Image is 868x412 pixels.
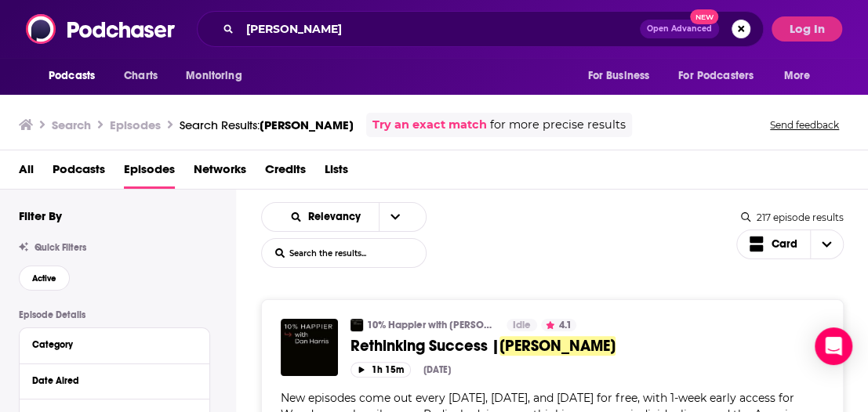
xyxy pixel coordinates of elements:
span: Idle [513,318,531,334]
button: Log In [772,16,842,42]
button: Send feedback [765,113,844,137]
span: Open Advanced [647,25,712,33]
span: More [784,65,811,87]
button: open menu [38,61,115,91]
a: Try an exact match [372,116,487,134]
p: Episode Details [19,309,210,320]
span: [PERSON_NAME] [499,336,616,356]
div: 217 episode results [741,211,844,223]
a: Charts [114,61,167,91]
h3: Episodes [110,117,161,132]
span: For Business [587,65,649,87]
a: Lists [325,157,348,189]
button: Date Aired [32,370,197,390]
button: 1h 15m [350,362,411,377]
span: Podcasts [49,65,95,87]
img: 10% Happier with Dan Harris [350,319,363,331]
a: Podcasts [53,157,105,189]
img: Rethinking Success | Mia Birdsong [281,319,338,376]
button: open menu [276,211,379,222]
button: open menu [668,61,776,91]
div: Search podcasts, credits, & more... [197,11,764,47]
button: Open AdvancedNew [640,20,719,38]
input: Search podcasts, credits, & more... [240,16,640,42]
a: Credits [265,157,306,189]
button: open menu [175,61,262,91]
img: Podchaser - Follow, Share and Rate Podcasts [26,14,176,44]
a: Networks [194,157,246,189]
a: 10% Happier with [PERSON_NAME] [367,319,496,331]
a: Rethinking Success |[PERSON_NAME] [350,336,824,356]
span: New [690,9,718,24]
button: Category [32,334,197,354]
button: open menu [379,203,412,231]
div: Search Results: [180,117,354,132]
span: Charts [124,65,158,87]
h2: Filter By [19,208,62,223]
h2: Choose List sort [261,202,427,232]
a: Episodes [124,157,175,189]
span: For Podcasters [678,65,754,87]
div: Category [32,339,187,350]
button: 4.1 [541,319,576,331]
div: Date Aired [32,375,187,386]
span: Relevancy [308,211,366,222]
span: [PERSON_NAME] [260,117,354,132]
a: All [19,157,34,189]
h3: Search [52,117,91,132]
span: Card [772,239,797,250]
span: Monitoring [186,65,242,87]
button: Active [19,266,70,291]
span: Active [32,274,56,283]
div: [DATE] [423,364,451,375]
span: for more precise results [490,116,626,134]
a: Search Results:[PERSON_NAME] [180,117,354,132]
span: Quick Filters [35,242,86,253]
button: open menu [773,61,830,91]
button: Choose View [736,229,844,259]
span: Rethinking Success | [350,336,499,356]
button: open menu [576,61,669,91]
div: Open Intercom Messenger [815,327,852,365]
a: Idle [507,319,537,331]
